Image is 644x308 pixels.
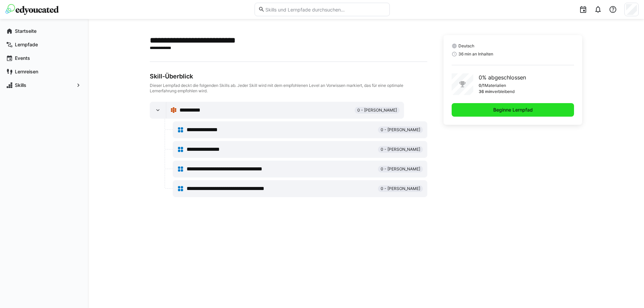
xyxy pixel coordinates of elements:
[479,73,526,81] p: 0% abgeschlossen
[492,89,515,94] p: verbleibend
[357,108,397,113] span: 0 - [PERSON_NAME]
[452,103,574,117] button: Beginne Lernpfad
[150,83,427,94] div: Dieser Lernpfad deckt die folgenden Skills ab. Jeder Skill wird mit dem empfohlenen Level an Vorw...
[485,83,506,88] p: Materialien
[458,43,474,49] span: Deutsch
[381,127,420,133] span: 0 - [PERSON_NAME]
[381,147,420,152] span: 0 - [PERSON_NAME]
[381,186,420,191] span: 0 - [PERSON_NAME]
[492,106,534,113] span: Beginne Lernpfad
[150,73,427,80] div: Skill-Überblick
[265,6,386,13] input: Skills und Lernpfade durchsuchen…
[458,51,493,57] span: 36 min an Inhalten
[479,89,492,94] p: 36 min
[479,83,485,88] p: 0/1
[381,166,420,172] span: 0 - [PERSON_NAME]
